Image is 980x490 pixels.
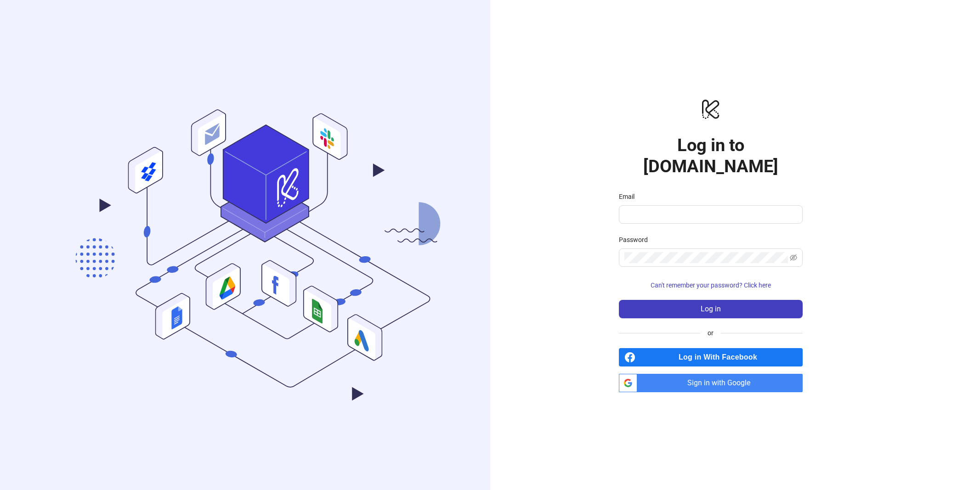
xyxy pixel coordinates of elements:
span: Can't remember your password? Click here [651,282,771,289]
label: Email [619,191,640,202]
span: Log in With Facebook [639,348,803,366]
span: eye-invisible [790,254,797,261]
button: Log in [619,300,803,318]
a: Log in With Facebook [619,348,803,366]
input: Email [624,209,795,220]
span: Sign in with Google [641,374,803,392]
h1: Log in to [DOMAIN_NAME] [619,135,803,177]
button: Can't remember your password? Click here [619,278,803,293]
a: Sign in with Google [619,374,803,392]
input: Password [624,252,788,263]
a: Can't remember your password? Click here [619,282,803,289]
label: Password [619,235,654,245]
span: or [700,328,721,338]
span: Log in [701,305,721,313]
